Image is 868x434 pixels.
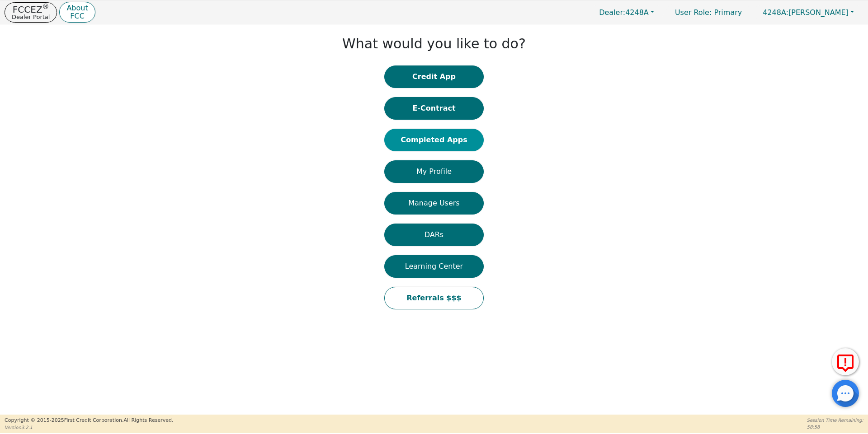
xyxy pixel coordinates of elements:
p: Copyright © 2015- 2025 First Credit Corporation. [5,417,173,425]
span: All Rights Reserved. [123,417,173,423]
button: DARs [384,224,484,246]
button: Completed Apps [384,129,484,151]
p: FCC [66,13,88,20]
button: Referrals $$$ [384,287,484,309]
button: 4248A:[PERSON_NAME] [753,5,863,19]
h1: What would you like to do? [342,36,526,52]
span: [PERSON_NAME] [763,8,849,17]
button: E-Contract [384,97,484,120]
button: Manage Users [384,192,484,215]
p: Session Time Remaining: [807,417,863,424]
p: Dealer Portal [12,14,50,20]
span: 4248A [599,8,649,17]
p: FCCEZ [12,5,50,14]
p: Version 3.2.1 [5,424,173,431]
button: Credit App [384,65,484,88]
button: Report Error to FCC [832,348,859,375]
span: User Role : [675,8,712,17]
button: AboutFCC [59,2,95,23]
p: 58:58 [807,424,863,430]
p: About [66,5,88,12]
p: Primary [666,4,751,21]
button: FCCEZ®Dealer Portal [5,2,57,23]
a: User Role: Primary [666,4,751,21]
span: 4248A: [763,8,788,17]
sup: ® [42,3,49,11]
button: Learning Center [384,255,484,278]
button: Dealer:4248A [590,5,664,19]
button: My Profile [384,160,484,183]
span: Dealer: [599,8,625,17]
